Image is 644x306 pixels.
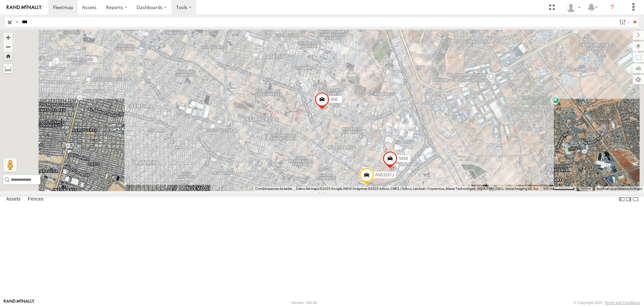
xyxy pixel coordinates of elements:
[4,299,35,306] a: Visit our Website
[619,194,625,204] label: Dock Summary Table to the Left
[580,187,591,190] a: Términos (se abre en una nueva pestaña)
[625,194,632,204] label: Dock Summary Table to the Right
[543,187,553,190] span: 500 m
[597,187,642,190] a: Notificar un problema de Maps
[616,17,631,27] label: Search Filter Options
[3,64,13,73] label: Measure
[14,17,19,27] label: Search Query
[24,195,47,204] label: Fences
[331,97,337,102] span: 458
[632,194,639,204] label: Hide Summary Table
[605,301,640,305] a: Terms and Conditions
[399,157,408,161] span: 5458
[375,173,394,177] span: AN531671
[563,2,583,12] div: Jonathan Ramirez
[3,195,24,204] label: Assets
[541,186,577,191] button: Escala del mapa: 500 m por 61 píxeles
[574,301,640,305] div: © Copyright 2025 -
[7,5,42,10] img: rand-logo.svg
[633,75,644,84] label: Map Settings
[607,2,618,13] i: ?
[3,33,13,42] button: Zoom in
[3,158,17,172] button: Arrastra al hombrecito al mapa para abrir Street View
[3,42,13,51] button: Zoom out
[296,187,539,190] span: Datos del mapa ©2025 Google, INEGI Imágenes ©2025 Airbus, CNES / Airbus, Landsat / Copernicus, Ma...
[255,186,292,191] button: Combinaciones de teclas
[3,51,13,60] button: Zoom Home
[291,301,317,305] div: Version: 306.00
